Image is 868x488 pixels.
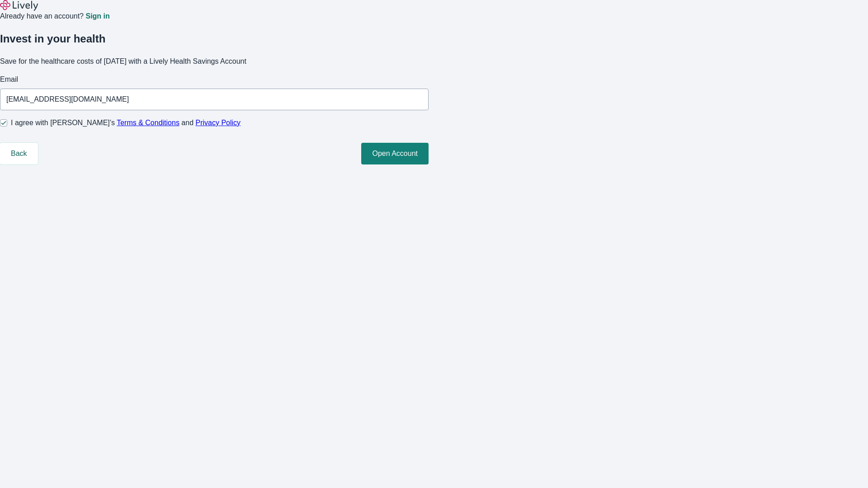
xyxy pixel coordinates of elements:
a: Terms & Conditions [117,119,179,127]
button: Open Account [361,143,429,164]
a: Sign in [85,13,109,20]
a: Privacy Policy [196,119,241,127]
span: I agree with [PERSON_NAME]’s and [11,117,241,128]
